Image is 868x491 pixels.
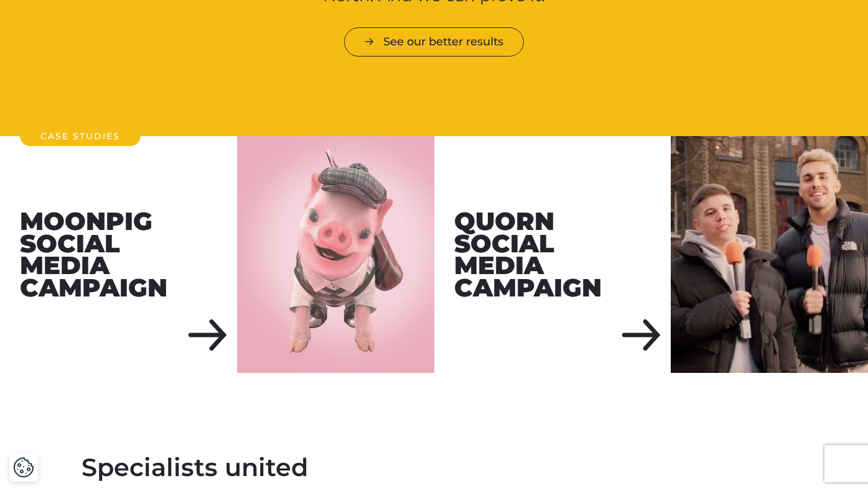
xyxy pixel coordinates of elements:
button: Cookie Settings [13,457,34,478]
div: Quorn Social Media Campaign [434,136,671,373]
a: See our better results [344,27,524,57]
h2: Case Studies [20,126,141,146]
img: Revisit consent button [13,457,34,478]
img: Quorn Social Media Campaign [671,136,868,373]
img: Moonpig Social Media Campaign [237,136,434,373]
div: Specialists united [82,452,786,482]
